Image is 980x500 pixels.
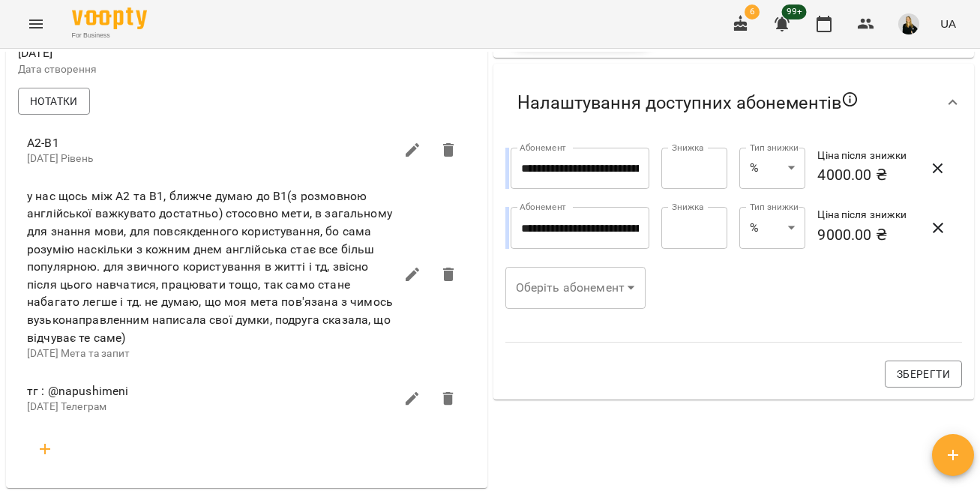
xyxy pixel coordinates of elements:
h6: Ціна після знижки [817,148,922,164]
span: тг : @napushimeni [27,382,394,400]
img: Voopty Logo [72,7,147,29]
span: 6 [745,4,760,19]
button: Зберегти [885,361,962,388]
span: Нотатки [30,92,78,110]
span: у нас щось між А2 та В1, ближче думаю до В1(з розмовною англійської важкувато достатньо) стосовно... [27,187,394,346]
h6: Ціна після знижки [817,207,922,223]
h6: 9000.00 ₴ [817,223,922,247]
span: 99+ [782,4,807,19]
svg: Якщо не обрано жодного, клієнт зможе побачити всі публічні абонементи [841,91,859,109]
span: For Business [72,31,147,40]
span: [DATE] Телеграм [27,400,106,412]
p: Дата створення [18,62,244,77]
span: UA [940,16,956,31]
span: А2-В1 [27,134,394,152]
img: 4a571d9954ce9b31f801162f42e49bd5.jpg [898,13,919,34]
button: Menu [18,6,54,42]
div: ​ [505,267,646,309]
span: [DATE] [18,44,244,62]
div: % [739,148,805,190]
span: [DATE] Рівень [27,152,93,164]
button: Нотатки [18,88,90,115]
h6: 4000.00 ₴ [817,163,922,187]
span: Зберегти [897,365,950,383]
span: [DATE] Мета та запит [27,347,130,359]
div: Налаштування доступних абонементів [493,64,975,142]
div: % [739,207,805,249]
span: Налаштування доступних абонементів [517,91,859,115]
button: UA [934,10,962,37]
